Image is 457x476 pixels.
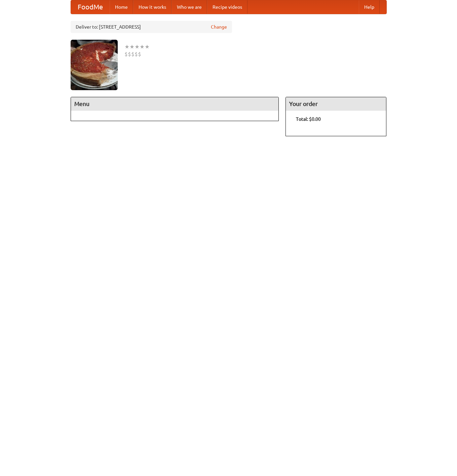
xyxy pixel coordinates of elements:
li: ★ [129,43,135,50]
a: How it works [133,0,172,14]
li: $ [138,50,141,58]
li: ★ [135,43,140,50]
li: $ [128,50,131,58]
li: ★ [145,43,150,50]
li: ★ [140,43,145,50]
img: angular.jpg [71,40,118,90]
h4: Menu [71,97,279,111]
h4: Your order [286,97,386,111]
a: Help [359,0,380,14]
li: $ [131,50,135,58]
li: $ [135,50,138,58]
div: Deliver to: [STREET_ADDRESS] [71,21,232,33]
li: ★ [124,43,129,50]
a: Recipe videos [207,0,247,14]
li: $ [124,50,128,58]
b: Total: $0.00 [296,116,321,122]
a: Who we are [172,0,207,14]
a: FoodMe [71,0,110,14]
a: Home [110,0,133,14]
a: Change [211,24,227,30]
